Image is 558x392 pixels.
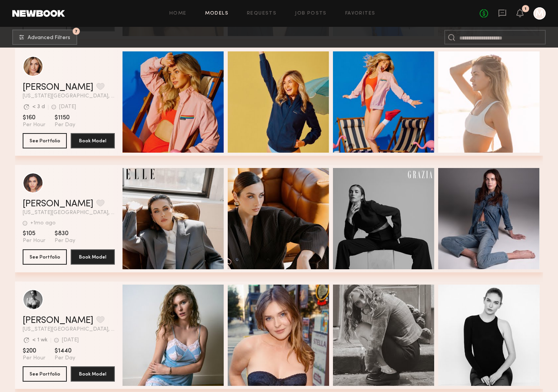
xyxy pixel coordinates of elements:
button: See Portfolio [23,249,67,265]
span: [US_STATE][GEOGRAPHIC_DATA], [GEOGRAPHIC_DATA] [23,210,115,216]
a: [PERSON_NAME] [23,83,93,92]
span: $1440 [55,347,75,355]
a: [PERSON_NAME] [23,316,93,325]
span: Per Day [55,122,75,128]
button: Book Model [71,133,115,148]
span: Advanced Filters [28,35,70,41]
a: Job Posts [295,11,327,16]
span: Per Day [55,355,75,362]
span: [US_STATE][GEOGRAPHIC_DATA], [GEOGRAPHIC_DATA] [23,94,115,99]
span: Per Hour [23,355,45,362]
a: Favorites [345,11,376,16]
a: Models [205,11,228,16]
div: 1 [525,7,527,11]
div: < 3 d [32,104,45,110]
span: Per Hour [23,237,45,244]
div: +1mo ago [30,221,56,226]
div: < 1 wk [32,338,48,343]
span: $105 [23,230,45,237]
span: Per Hour [23,122,45,128]
a: [PERSON_NAME] [23,199,93,209]
button: See Portfolio [23,133,67,148]
button: 7Advanced Filters [12,30,77,45]
span: [US_STATE][GEOGRAPHIC_DATA], [GEOGRAPHIC_DATA] [23,327,115,332]
a: M [533,7,546,20]
a: Requests [247,11,277,16]
div: [DATE] [59,104,76,110]
span: $160 [23,114,45,122]
span: $1150 [55,114,75,122]
a: Home [169,11,187,16]
span: 7 [75,30,78,33]
span: $830 [55,230,75,237]
button: Book Model [71,249,115,265]
button: See Portfolio [23,366,67,382]
div: [DATE] [62,338,79,343]
span: Per Day [55,237,75,244]
span: $200 [23,347,45,355]
button: Book Model [71,366,115,382]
